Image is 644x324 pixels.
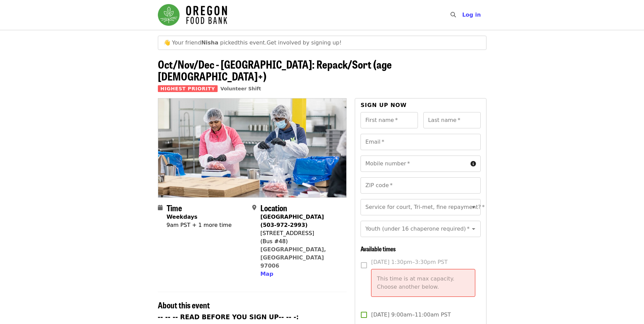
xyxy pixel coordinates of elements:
[260,229,341,237] div: [STREET_ADDRESS]
[167,214,198,220] strong: Weekdays
[158,313,299,321] strong: -- -- -- READ BEFORE YOU SIGN UP-- -- -:
[361,156,467,172] input: Mobile number
[260,246,326,269] a: [GEOGRAPHIC_DATA], [GEOGRAPHIC_DATA] 97006
[371,311,451,319] span: [DATE] 9:00am–11:00am PST
[457,8,486,22] button: Log in
[361,112,418,128] input: First name
[201,39,219,46] strong: Nisha
[158,85,218,92] span: Highest Priority
[167,221,232,229] div: 9am PST + 1 more time
[158,56,392,84] span: Oct/Nov/Dec - [GEOGRAPHIC_DATA]: Repack/Sort (age [DEMOGRAPHIC_DATA]+)
[260,214,324,228] strong: [GEOGRAPHIC_DATA] (503-972-2993)
[158,299,210,311] span: About this event
[158,98,347,197] img: Oct/Nov/Dec - Beaverton: Repack/Sort (age 10+) organized by Oregon Food Bank
[361,244,396,253] span: Available times
[260,270,273,278] button: Map
[469,224,478,234] button: Open
[361,177,480,194] input: ZIP code
[260,237,341,246] div: (Bus #48)
[469,202,478,212] button: Open
[361,102,407,108] span: Sign up now
[462,12,481,18] span: Log in
[260,202,287,214] span: Location
[471,161,476,167] i: circle-info icon
[460,7,465,23] input: Search
[158,4,227,26] img: Oregon Food Bank - Home
[361,134,480,150] input: Email
[164,39,170,46] span: waving emoji
[252,204,256,211] i: map-marker-alt icon
[450,12,456,18] i: search icon
[172,39,342,46] span: Your friend picked this event . Get involved by signing up!
[371,258,475,302] span: [DATE] 1:30pm–3:30pm PST
[423,112,481,128] input: Last name
[377,275,454,290] span: This time is at max capacity. Choose another below.
[167,202,182,214] span: Time
[220,86,261,91] a: Volunteer Shift
[260,271,273,277] span: Map
[158,204,163,211] i: calendar icon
